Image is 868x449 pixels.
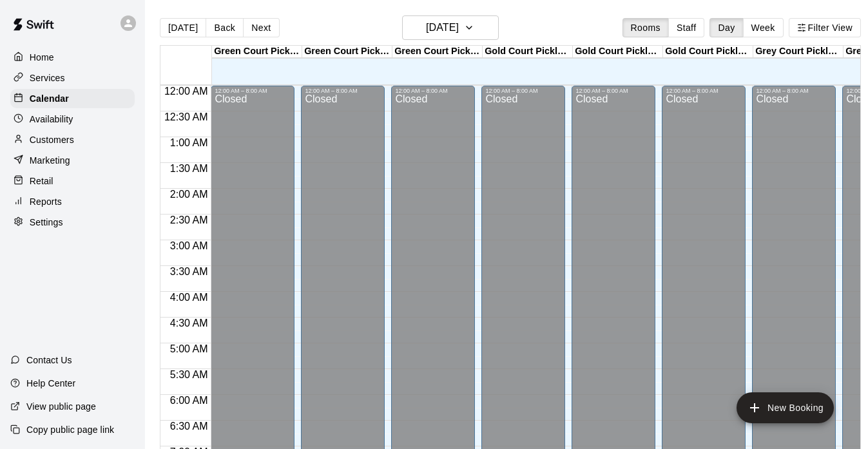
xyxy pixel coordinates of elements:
[30,154,70,167] p: Marketing
[167,189,211,200] span: 2:00 AM
[737,392,834,423] button: add
[305,88,381,94] div: 12:00 AM – 8:00 AM
[167,163,211,174] span: 1:30 AM
[668,18,705,37] button: Staff
[167,215,211,225] span: 2:30 AM
[26,354,72,367] p: Contact Us
[30,92,69,105] p: Calendar
[167,137,211,148] span: 1:00 AM
[10,48,135,67] a: Home
[215,88,291,94] div: 12:00 AM – 8:00 AM
[753,46,844,58] div: Grey Court Pickleball #1
[575,88,651,94] div: 12:00 AM – 8:00 AM
[30,133,74,146] p: Customers
[30,216,63,229] p: Settings
[167,292,211,303] span: 4:00 AM
[426,19,459,37] h6: [DATE]
[743,18,784,37] button: Week
[167,318,211,329] span: 4:30 AM
[485,88,561,94] div: 12:00 AM – 8:00 AM
[663,46,753,58] div: Gold Court Pickleball #3
[161,111,211,122] span: 12:30 AM
[30,175,53,187] p: Retail
[756,88,832,94] div: 12:00 AM – 8:00 AM
[392,46,483,58] div: Green Court Pickleball #3
[26,377,75,390] p: Help Center
[26,423,114,436] p: Copy public page link
[302,46,392,58] div: Green Court Pickleball #2
[709,18,743,37] button: Day
[10,171,135,191] a: Retail
[243,18,279,37] button: Next
[622,18,669,37] button: Rooms
[167,266,211,277] span: 3:30 AM
[483,46,573,58] div: Gold Court Pickleball #1
[30,72,65,84] p: Services
[167,421,211,432] span: 6:30 AM
[10,151,135,170] a: Marketing
[26,400,96,413] p: View public page
[167,369,211,380] span: 5:30 AM
[30,51,54,64] p: Home
[10,89,135,108] a: Calendar
[402,15,499,40] button: [DATE]
[167,240,211,251] span: 3:00 AM
[212,46,302,58] div: Green Court Pickleball #1
[167,395,211,406] span: 6:00 AM
[666,88,742,94] div: 12:00 AM – 8:00 AM
[30,113,73,126] p: Availability
[161,86,211,97] span: 12:00 AM
[395,88,471,94] div: 12:00 AM – 8:00 AM
[10,192,135,211] a: Reports
[30,195,62,208] p: Reports
[10,130,135,149] a: Customers
[10,213,135,232] a: Settings
[10,110,135,129] a: Availability
[160,18,206,37] button: [DATE]
[789,18,861,37] button: Filter View
[10,68,135,88] a: Services
[167,343,211,354] span: 5:00 AM
[206,18,244,37] button: Back
[573,46,663,58] div: Gold Court Pickleball #2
